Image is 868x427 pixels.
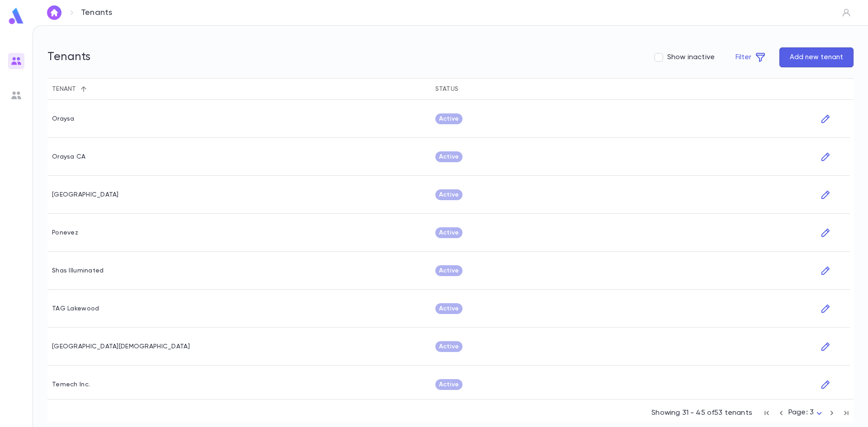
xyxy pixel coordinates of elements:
span: Active [435,381,463,388]
span: Active [435,229,463,236]
span: Active [435,191,463,198]
p: Tenants [81,8,112,18]
div: Tenant [47,78,431,100]
div: Shas Illuminated [52,267,104,274]
span: Active [435,267,463,274]
div: Temech Inc. [52,381,90,388]
span: Show inactive [667,53,715,62]
span: Active [435,343,463,350]
div: Ponevez [52,229,78,236]
div: Oraysa CA [52,153,86,160]
span: Page: 3 [788,409,814,416]
img: users_gradient.817b64062b48db29b58f0b5e96d8b67b.svg [11,56,22,66]
img: users_grey.add6a7b1bacd1fe57131ad36919bb8de.svg [11,90,22,101]
div: Status [431,78,814,100]
button: Filter [726,47,776,67]
div: Tenant [52,78,76,100]
div: Tampa Torah Academy [52,343,190,350]
img: logo [7,7,25,25]
button: Sort [76,82,91,96]
button: Add new tenant [779,47,854,67]
div: TAG Lakewood [52,305,99,312]
span: Active [435,115,463,122]
img: home_white.a664292cf8c1dea59945f0da9f25487c.svg [49,9,60,16]
div: Page: 3 [788,406,825,420]
div: Orlando Torah Academy [52,191,119,198]
div: Status [435,78,459,100]
h5: Tenants [47,51,91,64]
p: Showing 31 - 45 of 53 tenants [651,408,752,418]
div: Oraysa [52,115,75,122]
span: Active [435,153,463,160]
span: Active [435,305,463,312]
